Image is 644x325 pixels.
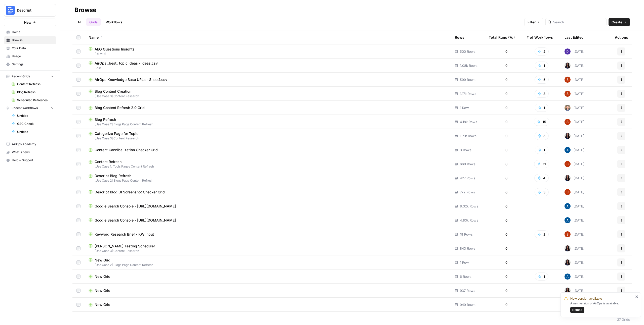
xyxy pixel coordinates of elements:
span: AirOps _best_ topic Ideas - Ideas.csv [95,61,158,66]
span: Scheduled Refreshes [17,98,54,102]
span: Filter [528,20,536,25]
button: 3 [535,188,549,196]
img: he81ibor8lsei4p3qvg4ugbvimgp [565,217,571,223]
a: AEO Questions Insights[DEMO] [89,47,447,56]
span: Blog Content Refresh 2.0 Grid [95,105,145,110]
a: Content Refresh[Use Case 1] Tools Pages Content Refresh [89,159,447,169]
span: Blog Refresh [17,90,54,94]
span: [Use Case 3] Content Research [89,94,447,98]
a: Content Cannibalization Checker Grid [89,147,447,152]
div: [DATE] [565,259,584,265]
button: 2 [535,47,549,56]
div: [DATE] [565,48,584,55]
div: 0 [489,49,518,54]
button: 1 [535,104,548,112]
span: [Use Case 2] Blogs Page Content Refresh [89,178,447,183]
span: Home [12,30,54,34]
div: Last Edited [565,30,584,44]
a: Your Data [4,44,56,52]
div: 0 [489,274,518,279]
a: Usage [4,52,56,60]
img: hx58n7ut4z7wmrqy9i1pki87qhn4 [565,119,571,125]
div: A new version of AirOps is available. [570,301,634,313]
div: 0 [489,204,518,209]
div: What's new? [4,148,56,156]
button: Filter [524,18,543,26]
span: Content Cannibalization Checker Grid [95,147,158,152]
span: New Grid [95,288,110,293]
div: [DATE] [565,161,584,167]
span: 1 Row [460,260,469,265]
span: [Use Case 3] Content Research [89,249,447,253]
span: 772 Rows [460,190,475,195]
button: close [635,295,639,299]
div: 0 [489,147,518,152]
span: Best [89,66,447,70]
a: Blog Refresh[Use Case 2] Blogs Page Content Refresh [89,117,447,127]
a: Home [4,28,56,36]
a: New Grid [89,274,447,279]
div: [DATE] [565,231,584,237]
span: Categorize Page for Topic [95,131,138,136]
a: Keyword Research Brief - KW Input [89,232,447,237]
button: 1 [535,146,548,154]
div: [DATE] [565,77,584,83]
img: 6clbhjv5t98vtpq4yyt91utag0vy [565,48,571,55]
img: 50s1itr6iuawd1zoxsc8bt0iyxwq [565,105,571,111]
div: 0 [489,91,518,96]
span: 18 Rows [460,232,473,237]
div: [DATE] [565,91,584,97]
a: New Grid [89,302,447,307]
img: Descript Logo [6,6,15,15]
a: Content Refresh [9,80,56,88]
span: [DEMO] [89,52,447,56]
button: 15 [534,118,549,126]
span: Create [612,20,622,25]
a: Google Search Console - [URL][DOMAIN_NAME] [89,218,447,223]
img: he81ibor8lsei4p3qvg4ugbvimgp [565,203,571,209]
span: Blog Content Creation [95,89,131,94]
span: 4.18k Rows [460,119,477,124]
div: [DATE] [565,203,584,209]
a: New Grid[Use Case 2] Blogs Page Content Refresh [89,258,447,267]
span: 4.83k Rows [460,218,478,223]
div: [DATE] [565,119,584,125]
span: Descript Blog UI Screenshot Checker Grid [95,190,165,195]
a: Workflows [103,18,125,26]
div: [DATE] [565,133,584,139]
span: New Grid [95,302,110,307]
button: 5 [535,132,549,140]
a: Untitled [9,128,56,136]
div: Rows [455,30,464,44]
span: Reload [572,308,582,312]
span: 599 Rows [460,77,475,82]
div: 0 [489,176,518,181]
span: Content Refresh [95,159,122,164]
button: Reload [570,307,584,313]
span: 1 Row [460,105,469,110]
img: he81ibor8lsei4p3qvg4ugbvimgp [565,147,571,153]
div: [DATE] [565,217,584,223]
span: Help + Support [12,158,54,162]
span: AirOps Academy [12,142,54,146]
a: AirOps Academy [4,140,56,148]
div: [DATE] [565,175,584,181]
span: AirOps Knowledge Base URLs - Sheet1.csv [95,77,167,82]
span: 8.32k Rows [460,204,478,209]
a: New Grid [89,288,447,293]
div: [DATE] [565,63,584,69]
div: [DATE] [565,147,584,153]
button: 1 [535,62,548,70]
button: Workspace: Descript [4,4,56,17]
span: Keyword Research Brief - KW Input [95,232,154,237]
a: All [74,18,84,26]
span: Google Search Console - [URL][DOMAIN_NAME] [95,204,176,209]
a: AirOps Knowledge Base URLs - Sheet1.csv [89,77,447,82]
span: [PERSON_NAME] Testing Scheduler [95,244,155,249]
span: [Use Case 1] Tools Pages Content Refresh [89,164,447,169]
button: 11 [534,160,549,168]
a: Browse [4,36,56,44]
a: Google Search Console - [URL][DOMAIN_NAME] [89,204,447,209]
div: 0 [489,77,518,82]
span: 3 Rows [460,147,471,152]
